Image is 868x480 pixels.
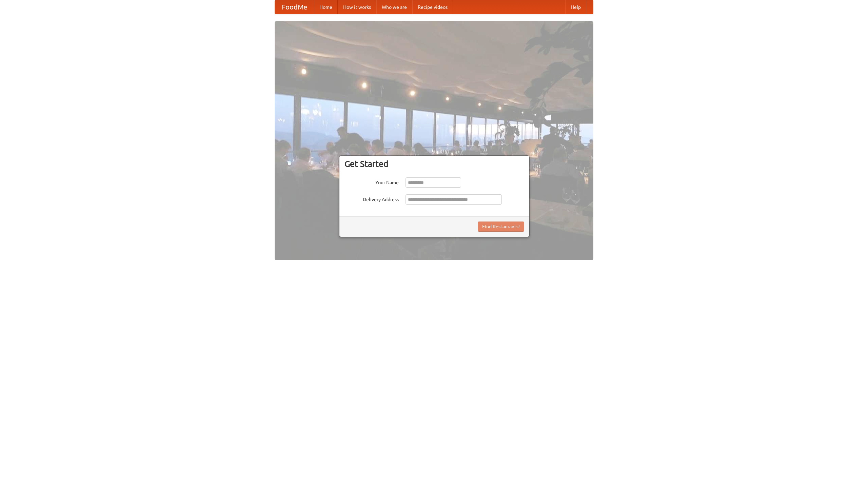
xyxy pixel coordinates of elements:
h3: Get Started [344,159,524,169]
button: Find Restaurants! [478,222,524,232]
a: Who we are [376,0,412,14]
label: Your Name [344,177,399,186]
a: Home [314,0,338,14]
label: Delivery Address [344,194,399,203]
a: Recipe videos [412,0,453,14]
a: How it works [338,0,376,14]
a: FoodMe [275,0,314,14]
a: Help [565,0,586,14]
